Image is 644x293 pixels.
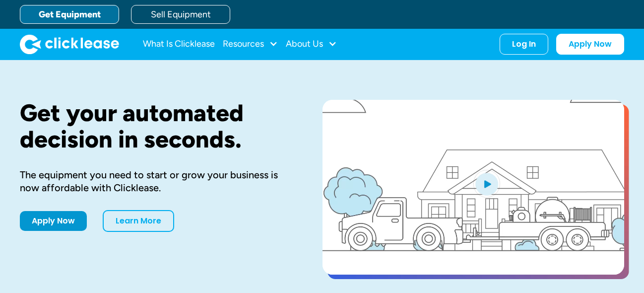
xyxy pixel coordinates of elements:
[20,34,119,54] a: home
[322,100,624,275] a: open lightbox
[286,34,337,54] div: About Us
[20,100,291,152] h1: Get your automated decision in seconds.
[20,211,87,231] a: Apply Now
[20,34,119,54] img: Clicklease logo
[512,39,536,49] div: Log In
[473,170,500,198] img: Blue play button logo on a light blue circular background
[556,34,624,55] a: Apply Now
[131,5,230,24] a: Sell Equipment
[20,168,291,194] div: The equipment you need to start or grow your business is now affordable with Clicklease.
[103,210,174,232] a: Learn More
[20,5,119,24] a: Get Equipment
[223,34,278,54] div: Resources
[143,34,215,54] a: What Is Clicklease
